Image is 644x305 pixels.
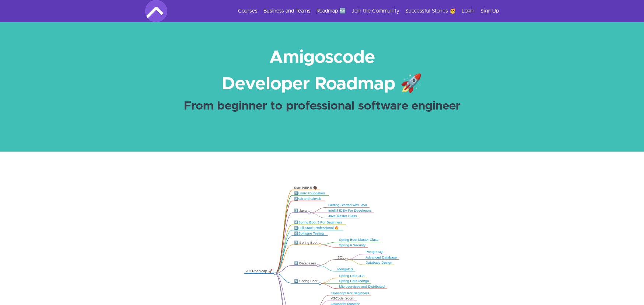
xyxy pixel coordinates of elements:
div: 1️⃣ [294,191,327,195]
div: 2️⃣ [294,197,323,201]
div: VSCode (soon) [331,297,355,301]
strong: From beginner to professional software engineer [184,100,461,112]
a: Linux Foundation [298,191,325,195]
div: 9️⃣ Spring Boot [294,279,318,284]
a: Software Testing [298,232,324,235]
div: AC RoadMap 🚀 [246,269,273,273]
div: 6️⃣ [294,231,326,236]
a: Database Design [366,261,392,264]
div: 5️⃣ [294,226,341,230]
div: 7️⃣ Spring Boot [294,240,318,245]
a: Spring Boot 3 For Beginners [298,221,342,224]
a: Spring Boot Master Class [339,238,379,242]
a: Roadmap 🆕 [316,7,346,15]
a: Java Master Class [328,214,357,218]
a: IntelliJ IDEA For Developers [328,209,372,212]
a: Spring Data Mongo [339,279,369,283]
a: Business and Teams [263,7,311,15]
a: Full Stack Professional 🔥 [298,226,339,230]
a: Sign Up [480,7,499,15]
a: Successful Stories 🥳 [405,7,456,15]
a: Login [462,7,475,15]
a: Join the Community [351,7,399,15]
a: Advanced Database [366,255,397,259]
a: Courses [238,7,258,15]
div: 4️⃣ [294,221,344,225]
a: PostgreSQL [366,250,385,254]
a: Microservices and Distributed [339,285,385,288]
div: Start HERE 👋🏿 [294,186,318,190]
div: 3️⃣ Java [294,208,308,213]
strong: Developer Roadmap 🚀 [222,75,422,93]
div: 8️⃣ Databases [294,261,316,266]
a: Javascript For Beginners [331,291,369,295]
div: SQL [337,255,345,260]
a: Git and GitHub [298,197,321,200]
a: MongoDB [337,267,353,271]
a: Spring Data JPA [339,274,365,277]
strong: Amigoscode [269,49,375,66]
a: Spring 6 Security [339,243,366,247]
a: Getting Started with Java [328,203,367,207]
